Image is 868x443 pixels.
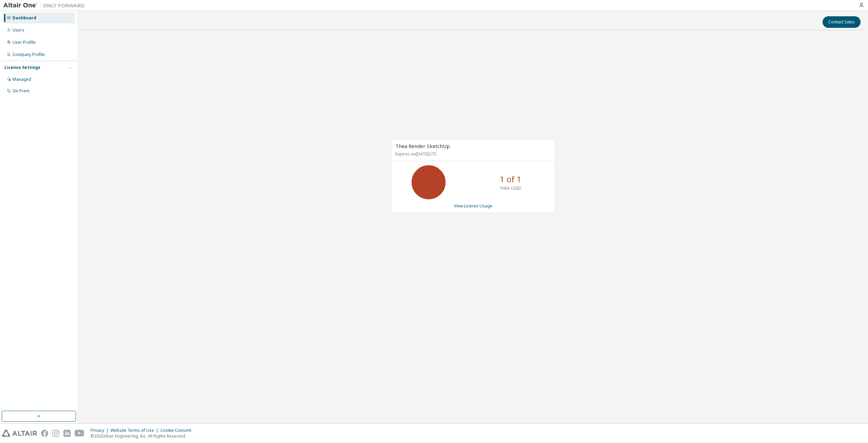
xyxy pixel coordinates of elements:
[3,2,88,9] img: Altair One
[454,203,492,209] a: View License Usage
[4,65,40,70] div: License Settings
[395,151,549,157] p: Expires on [DATE] UTC
[91,428,111,433] div: Privacy
[13,77,31,82] div: Managed
[13,52,45,57] div: Company Profile
[395,143,450,149] span: Thea Render SketchUp
[500,173,521,185] p: 1 of 1
[2,430,37,437] img: altair_logo.svg
[41,430,48,437] img: facebook.svg
[13,40,36,45] div: User Profile
[111,428,160,433] div: Website Terms of Use
[52,430,59,437] img: instagram.svg
[160,428,195,433] div: Cookie Consent
[63,430,71,437] img: linkedin.svg
[91,433,195,439] p: © 2025 Altair Engineering, Inc. All Rights Reserved.
[13,27,24,33] div: Users
[75,430,84,437] img: youtube.svg
[500,185,521,191] p: THEA USED
[13,88,29,94] div: On Prem
[823,16,861,28] button: Contact Sales
[13,15,36,21] div: Dashboard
